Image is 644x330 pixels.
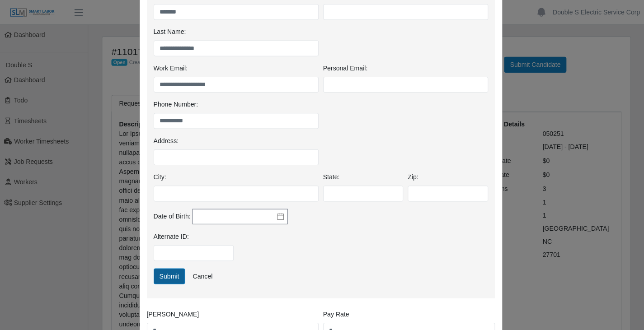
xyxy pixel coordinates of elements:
label: [PERSON_NAME] [149,308,201,317]
label: Pay Rate [324,308,351,317]
body: Rich Text Area. Press ALT-0 for help. [7,7,337,17]
label: Last Name: [156,27,188,37]
label: Zip: [409,172,419,181]
button: Submit [156,267,188,283]
label: Date of Birth: [156,210,193,220]
a: Cancel [189,267,221,283]
label: Phone Number: [156,99,200,109]
label: Personal Email: [324,63,369,73]
label: Work Email: [156,63,190,73]
label: City: [156,172,169,181]
label: Alternate ID: [156,231,191,240]
label: State: [324,172,341,181]
label: Address: [156,135,181,145]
